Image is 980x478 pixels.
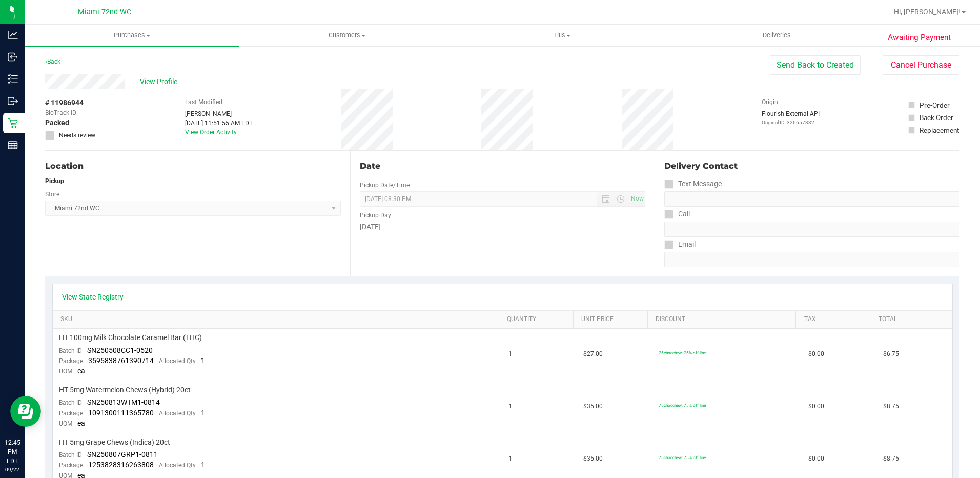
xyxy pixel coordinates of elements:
span: $0.00 [808,454,824,464]
iframe: Resource center [10,396,41,427]
span: Package [59,357,83,365]
span: Batch ID [59,399,82,406]
span: 1 [201,461,205,469]
span: $35.00 [583,402,603,411]
span: UOM [59,368,72,375]
span: 1 [508,402,512,411]
span: $0.00 [808,402,824,411]
span: SN250813WTM1-0814 [87,398,160,406]
label: Text Message [664,176,722,191]
a: Unit Price [581,315,643,324]
span: ea [77,419,85,427]
span: $6.75 [883,349,899,359]
label: Origin [762,97,778,107]
span: Allocated Qty [159,410,196,417]
div: Date [360,160,646,172]
a: Tax [804,315,866,324]
label: Call [664,207,690,222]
inline-svg: Reports [8,140,18,150]
a: Purchases [25,25,239,46]
span: HT 5mg Grape Chews (Indica) 20ct [59,437,170,447]
a: Customers [239,25,454,46]
p: Original ID: 326657332 [762,118,820,126]
input: Format: (999) 999-9999 [664,191,959,207]
p: 09/22 [5,466,20,473]
span: SN250508CC1-0520 [87,346,153,354]
span: SN250807GRP1-0811 [87,450,158,459]
span: Allocated Qty [159,357,196,365]
span: Batch ID [59,347,82,354]
span: 1 [508,349,512,359]
a: Discount [656,315,792,324]
span: 1 [508,454,512,464]
inline-svg: Analytics [8,30,18,40]
span: 1253828316263808 [88,461,154,469]
span: $0.00 [808,349,824,359]
a: Total [879,315,941,324]
button: Send Back to Created [770,55,861,75]
button: Cancel Purchase [883,55,959,75]
span: Deliveries [749,31,805,40]
span: - [80,108,82,117]
inline-svg: Inbound [8,52,18,62]
div: Flourish External API [762,109,820,126]
span: Packed [45,117,69,128]
label: Email [664,237,696,252]
span: $8.75 [883,454,899,464]
div: [DATE] 11:51:55 AM EDT [185,118,253,128]
span: 3595838761390714 [88,356,154,365]
span: 1 [201,356,205,365]
div: Delivery Contact [664,160,959,172]
a: SKU [60,315,495,324]
a: View Order Activity [185,129,237,136]
inline-svg: Outbound [8,96,18,106]
a: Quantity [507,315,569,324]
span: # 11986944 [45,97,84,108]
label: Pickup Day [360,211,391,220]
span: Awaiting Payment [888,32,951,44]
span: 75chocchew: 75% off line [659,350,706,355]
span: Hi, [PERSON_NAME]! [894,8,961,16]
p: 12:45 PM EDT [5,438,20,466]
span: HT 5mg Watermelon Chews (Hybrid) 20ct [59,385,191,395]
inline-svg: Inventory [8,74,18,84]
div: [DATE] [360,222,646,232]
span: $27.00 [583,349,603,359]
span: View Profile [140,76,181,87]
span: 75chocchew: 75% off line [659,455,706,460]
span: Needs review [59,131,95,140]
div: Back Order [920,112,953,123]
span: $35.00 [583,454,603,464]
label: Store [45,190,59,199]
span: Miami 72nd WC [78,8,131,16]
div: Replacement [920,125,959,135]
div: Location [45,160,341,172]
span: Tills [455,31,669,40]
a: Tills [455,25,669,46]
span: $8.75 [883,402,899,411]
span: Purchases [25,31,239,40]
input: Format: (999) 999-9999 [664,222,959,237]
span: 1 [201,409,205,417]
span: Allocated Qty [159,462,196,469]
span: 75chocchew: 75% off line [659,403,706,408]
label: Last Modified [185,97,222,107]
span: BioTrack ID: [45,108,78,117]
span: Package [59,462,83,469]
a: Back [45,58,60,65]
div: Pre-Order [920,100,950,110]
span: Package [59,410,83,417]
a: View State Registry [62,292,124,302]
span: HT 100mg Milk Chocolate Caramel Bar (THC) [59,333,202,343]
span: Customers [240,31,454,40]
div: [PERSON_NAME] [185,109,253,118]
strong: Pickup [45,177,64,185]
span: 1091300111365780 [88,409,154,417]
span: Batch ID [59,451,82,459]
a: Deliveries [669,25,884,46]
label: Pickup Date/Time [360,181,410,190]
inline-svg: Retail [8,118,18,128]
span: UOM [59,420,72,427]
span: ea [77,367,85,375]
